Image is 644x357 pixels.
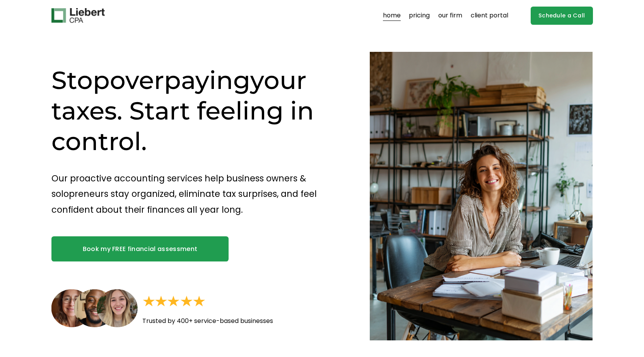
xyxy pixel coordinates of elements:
[51,8,105,23] img: Liebert CPA
[110,65,250,95] span: overpaying
[383,9,401,22] a: home
[142,316,320,327] p: Trusted by 400+ service-based businesses
[531,7,593,25] a: Schedule a Call
[51,65,343,157] h1: Stop your taxes. Start feeling in control.
[471,9,508,22] a: client portal
[438,9,462,22] a: our firm
[51,236,229,261] a: Book my FREE financial assessment
[409,9,430,22] a: pricing
[51,171,343,217] p: Our proactive accounting services help business owners & solopreneurs stay organized, eliminate t...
